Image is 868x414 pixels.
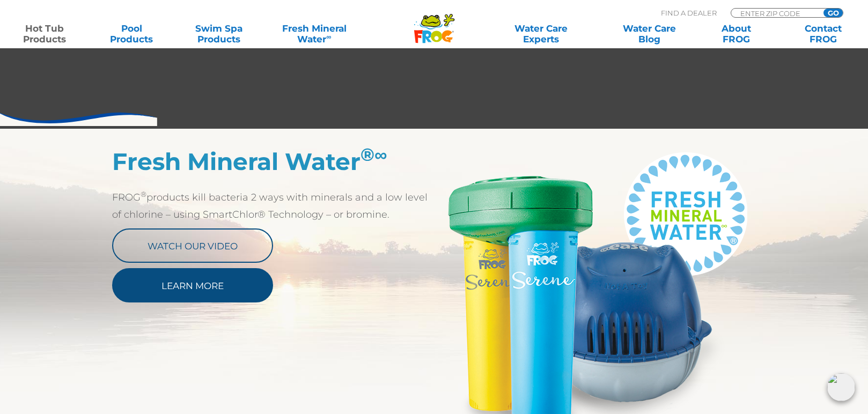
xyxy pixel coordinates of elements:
[326,33,331,41] sup: ∞
[112,268,273,302] a: Learn More
[702,23,770,45] a: AboutFROG
[112,147,434,175] h2: Fresh Mineral Water
[141,190,146,198] sup: ®
[185,23,253,45] a: Swim SpaProducts
[823,9,843,17] input: GO
[98,23,165,45] a: PoolProducts
[739,9,812,18] input: Zip Code Form
[11,23,78,45] a: Hot TubProducts
[661,8,717,18] p: Find A Dealer
[112,189,434,223] p: FROG products kill bacteria 2 ways with minerals and a low level of chlorine – using SmartChlor® ...
[827,373,855,401] img: openIcon
[272,23,357,45] a: Fresh MineralWater∞
[790,23,857,45] a: ContactFROG
[361,144,387,165] sup: ®
[615,23,683,45] a: Water CareBlog
[112,228,273,263] a: Watch Our Video
[486,23,596,45] a: Water CareExperts
[374,144,387,165] em: ∞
